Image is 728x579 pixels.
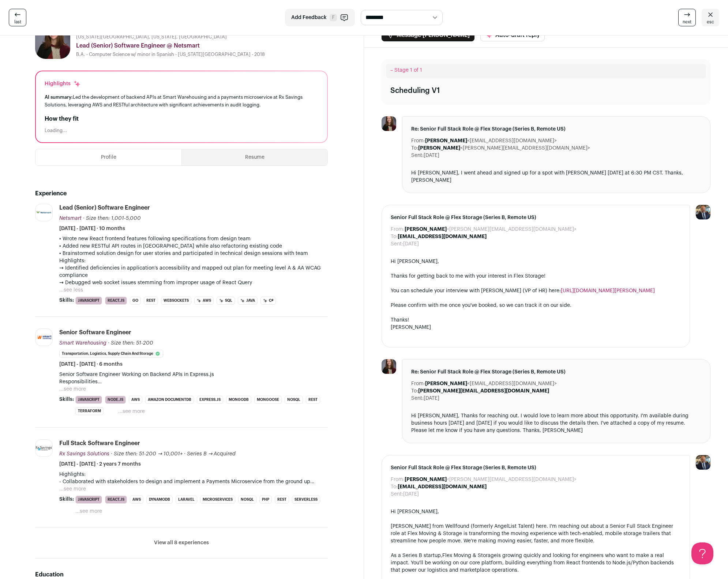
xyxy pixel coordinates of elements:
iframe: Help Scout Beacon - Open [691,542,713,564]
li: MongoDB [226,396,251,404]
div: [PERSON_NAME] [391,324,681,331]
a: esc [702,9,719,26]
div: Loading... [45,128,318,134]
button: ...see less [59,286,83,294]
span: – [390,68,393,73]
span: [US_STATE][GEOGRAPHIC_DATA], [US_STATE], [GEOGRAPHIC_DATA] [76,34,227,40]
b: [PERSON_NAME] [405,227,447,232]
span: Smart Warehousing [59,341,106,346]
b: [PERSON_NAME][EMAIL_ADDRESS][DOMAIN_NAME] [418,388,549,394]
p: • Wrote new React frontend features following specifications from design team [59,235,328,242]
li: Java [238,297,258,305]
img: 66f2a886c23a4c2f9751ef8a25928900f4f04677cc658b40b89e91683e8ace6b.jpg [35,24,70,59]
li: C# [260,297,276,305]
span: Netsmart [59,216,82,221]
button: Profile [35,149,181,165]
p: Senior Software Engineer Working on Backend APIs in Express.js [59,371,328,378]
span: Senior Full Stack Role @ Flex Storage (Series B, Remote US) [391,214,681,221]
span: esc [707,19,714,25]
dt: To: [391,233,398,240]
span: Skills: [59,396,74,403]
dt: From: [391,476,405,483]
dt: Sent: [391,240,403,248]
div: Scheduling V1 [390,86,440,96]
li: NoSQL [238,496,256,504]
div: Senior Software Engineer [59,328,131,337]
div: Full Stack Software Engineer [59,439,140,447]
dd: <[EMAIL_ADDRESS][DOMAIN_NAME]> [425,380,557,387]
li: Go [130,297,141,305]
span: Stage 1 of 1 [394,68,422,73]
img: 18202275-medium_jpg [696,205,710,219]
span: next [683,19,691,25]
p: Highlights: → Identified deficiencies in application’s accessibility and mapped out plan for meet... [59,257,328,286]
div: Hi [PERSON_NAME], [391,508,681,515]
span: Series B → Acquired [187,451,236,456]
div: [PERSON_NAME] from Wellfound (formerly AngelList Talent) here. I'm reaching out about a Senior Fu... [391,523,681,545]
div: Led the development of backend APIs at Smart Warehousing and a payments microservice at Rx Saving... [45,93,318,109]
li: REST [306,396,320,404]
dt: From: [391,226,405,233]
span: Skills: [59,496,74,503]
button: View all 8 experiences [154,539,209,546]
span: Add Feedback [291,14,327,21]
dd: <[PERSON_NAME][EMAIL_ADDRESS][DOMAIN_NAME]> [405,226,577,233]
dt: From: [411,380,425,387]
span: · Size then: 51-200 [108,341,153,346]
span: Rx Savings Solutions [59,451,109,456]
span: · Size then: 1,001-5,000 [83,216,141,221]
li: WebSockets [161,297,191,305]
img: 66f2a886c23a4c2f9751ef8a25928900f4f04677cc658b40b89e91683e8ace6b.jpg [382,359,396,374]
li: AWS [130,496,143,504]
div: As a Series B startup, is growing quickly and looking for engineers who want to make a real impac... [391,552,681,574]
div: Hi [PERSON_NAME], [391,258,681,265]
span: Re: Senior Full Stack Role @ Flex Storage (Series B, Remote US) [411,125,701,133]
div: You can schedule your interview with [PERSON_NAME] (VP of HR) here: [391,287,681,294]
b: [PERSON_NAME] [425,138,467,143]
li: React.js [105,297,127,305]
span: · Size then: 51-200 → 10,001+ [111,451,183,456]
b: [PERSON_NAME] [405,477,447,482]
li: JavaScript [75,396,102,404]
li: REST [275,496,289,504]
dd: <[EMAIL_ADDRESS][DOMAIN_NAME]> [425,137,557,144]
b: [EMAIL_ADDRESS][DOMAIN_NAME] [398,484,487,489]
p: - Collaborated with stakeholders to design and implement a Payments Microservice from the ground up [59,478,328,485]
div: Highlights [45,80,81,87]
h2: Experience [35,189,328,198]
dd: [DATE] [403,490,419,498]
img: ee6fa57318d0dd12c106aa461ea2d2b24e9d7052ab3e12e3c0dad6913988137d.jpg [35,211,52,214]
li: JavaScript [75,496,102,504]
a: next [678,9,696,26]
li: AWS [129,396,142,404]
div: Lead (Senior) Software Engineer [59,204,150,212]
span: Senior Full Stack Role @ Flex Storage (Series B, Remote US) [391,464,681,471]
li: JavaScript [75,297,102,305]
dd: <[PERSON_NAME][EMAIL_ADDRESS][DOMAIN_NAME]> [405,476,577,483]
li: AWS [194,297,214,305]
a: [URL][DOMAIN_NAME][PERSON_NAME] [561,288,655,293]
dt: To: [411,387,418,395]
dd: [DATE] [424,152,439,159]
dt: To: [411,144,418,152]
li: NoSQL [285,396,303,404]
li: Terraform [75,407,104,415]
li: PHP [259,496,272,504]
p: • Added new RESTful API routes in [GEOGRAPHIC_DATA] while also refactoring existing code [59,242,328,250]
button: ...see more [118,408,145,415]
dd: [DATE] [403,240,419,248]
p: Responsibilities - Gathered requirements and produced technical plans for new feature requests. I... [59,378,328,386]
button: Resume [182,149,327,165]
li: REST [144,297,158,305]
dt: From: [411,137,425,144]
span: Skills: [59,297,74,304]
li: SQL [217,297,235,305]
li: React.js [105,496,127,504]
li: Express.js [197,396,223,404]
img: a11771a5e9ea70ad368c2f9e224423afc2ae64c18b36ec3119775100c2b718a8.jpg [35,446,52,451]
span: AI summary: [45,95,73,99]
dt: Sent: [411,152,424,159]
li: Microservices [200,496,235,504]
li: Transportation, Logistics, Supply Chain and Storage [59,350,163,358]
dd: <[PERSON_NAME][EMAIL_ADDRESS][DOMAIN_NAME]> [418,144,590,152]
